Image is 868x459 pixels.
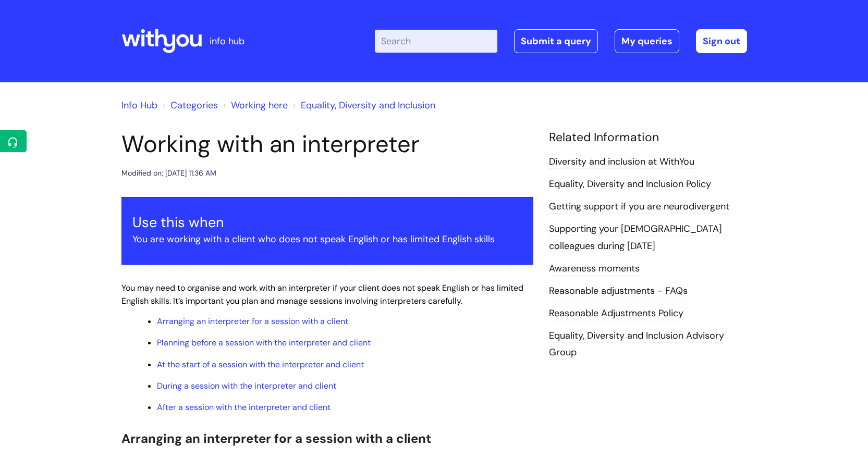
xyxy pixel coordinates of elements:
a: Info Hub [121,99,157,111]
h1: Working with an interpreter [121,130,533,158]
a: During a session with the interpreter and client [157,380,336,391]
a: Getting support if you are neurodivergent [549,200,729,214]
span: You may need to organise and work with an interpreter if your client does not speak English or ha... [121,282,523,306]
div: | - [375,29,747,53]
a: Categories [170,99,218,111]
p: You are working with a client who does not speak English or has limited English skills [132,231,522,247]
a: Equality, Diversity and Inclusion [301,99,435,111]
p: info hub [210,33,244,49]
h3: Use this when [132,214,522,231]
li: Working here [221,97,288,114]
li: Solution home [160,97,218,114]
a: Reasonable Adjustments Policy [549,307,683,320]
a: Planning before a session with the interpreter and client [157,337,371,348]
a: Reasonable adjustments - FAQs [549,284,688,298]
a: At the start of a session with the interpreter and client [157,359,364,370]
li: Equality, Diversity and Inclusion [290,97,435,114]
a: Supporting your [DEMOGRAPHIC_DATA] colleagues during [DATE] [549,222,722,253]
a: Sign out [696,29,747,53]
a: Diversity and inclusion at WithYou [549,155,694,169]
a: Submit a query [514,29,598,53]
a: Arranging an interpreter for a session with a client [157,316,348,327]
a: Working here [231,99,288,111]
a: Equality, Diversity and Inclusion Policy [549,178,711,191]
a: Equality, Diversity and Inclusion Advisory Group [549,329,724,359]
a: After a session with the interpreter and client [157,402,331,413]
span: Arranging an interpreter for a session with a client [121,430,431,446]
input: Search [375,30,497,53]
a: My queries [615,29,679,53]
div: Modified on: [DATE] 11:36 AM [121,167,216,180]
a: Awareness moments [549,262,640,276]
h4: Related Information [549,130,747,145]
